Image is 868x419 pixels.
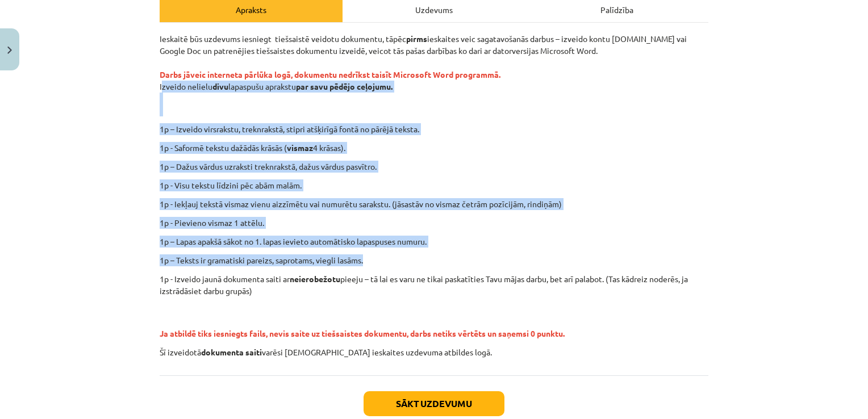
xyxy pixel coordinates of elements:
[296,81,393,91] strong: par savu pēdējo ceļojumu.
[160,328,565,338] span: Ja atbildē tiks iesniegts fails, nevis saite uz tiešsaistes dokumentu, darbs netiks vērtēts un sa...
[287,143,313,153] strong: vismaz
[160,69,500,79] strong: Darbs jāveic interneta pārlūka logā, dokumentu nedrīkst taisīt Microsoft Word programmā.
[224,123,719,135] p: 1p – Izveido virsrakstu, treknrakstā, stipri atšķirīgā fontā no pārējā teksta.
[160,236,708,248] p: 1p – Lapas apakšā sākot no 1. lapas ievieto automātisko lapaspuses numuru.
[160,142,708,154] p: 1p - Saformē tekstu dažādās krāsās ( 4 krāsas).
[7,47,12,54] img: icon-close-lesson-0947bae3869378f0d4975bcd49f059093ad1ed9edebbc8119c70593378902aed.svg
[160,198,708,210] p: 1p - Iekļauj tekstā vismaz vienu aizzīmētu vai numurētu sarakstu. (jāsastāv no vismaz četrām pozī...
[364,391,504,416] button: Sākt uzdevumu
[160,33,708,116] p: Ieskaitē būs uzdevums iesniegt tiešsaistē veidotu dokumentu, tāpēc ieskaites veic sagatavošanās d...
[160,161,708,173] p: 1p – Dažus vārdus uzraksti treknrakstā, dažus vārdus pasvītro.
[160,273,708,297] p: 1p - Izveido jaunā dokumenta saiti ar pieeju – tā lai es varu ne tikai paskatīties Tavu mājas dar...
[212,81,228,91] strong: divu
[290,274,340,284] strong: neierobežotu
[201,347,262,357] strong: dokumenta saiti
[160,179,708,191] p: 1p - Visu tekstu līdzini pēc abām malām.
[160,346,708,358] p: Šī izveidotā varēsi [DEMOGRAPHIC_DATA] ieskaites uzdevuma atbildes logā.
[406,33,427,44] strong: pirms
[160,217,708,229] p: 1p - Pievieno vismaz 1 attēlu.
[160,254,708,266] p: 1p – Teksts ir gramatiski pareizs, saprotams, viegli lasāms.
